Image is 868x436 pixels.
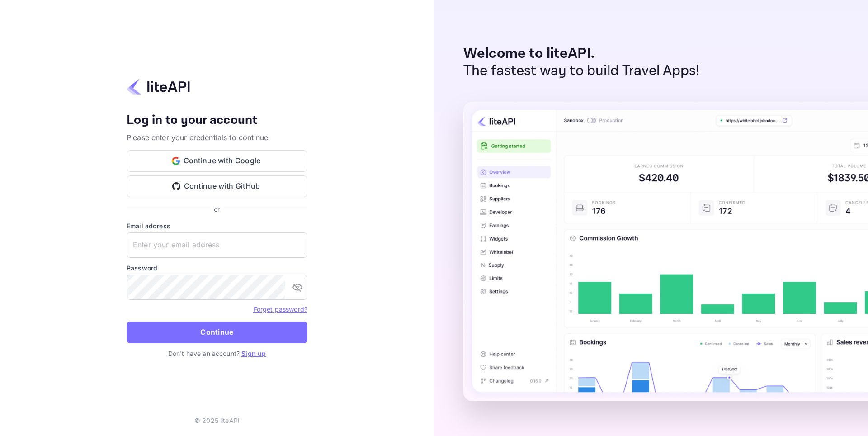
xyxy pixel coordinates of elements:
p: Please enter your credentials to continue [127,132,307,143]
h4: Log in to your account [127,113,307,128]
p: © 2025 liteAPI [194,416,240,425]
img: liteapi [127,78,190,95]
label: Password [127,263,307,273]
a: Forget password? [254,304,307,313]
input: Enter your email address [127,232,307,258]
button: Continue with Google [127,150,307,172]
p: or [214,204,220,214]
a: Sign up [241,350,266,357]
button: Continue [127,322,307,343]
button: toggle password visibility [288,278,307,296]
label: Email address [127,221,307,231]
p: Don't have an account? [127,349,307,358]
p: Welcome to liteAPI. [463,45,700,62]
p: The fastest way to build Travel Apps! [463,62,700,80]
a: Forget password? [254,305,307,313]
button: Continue with GitHub [127,175,307,197]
